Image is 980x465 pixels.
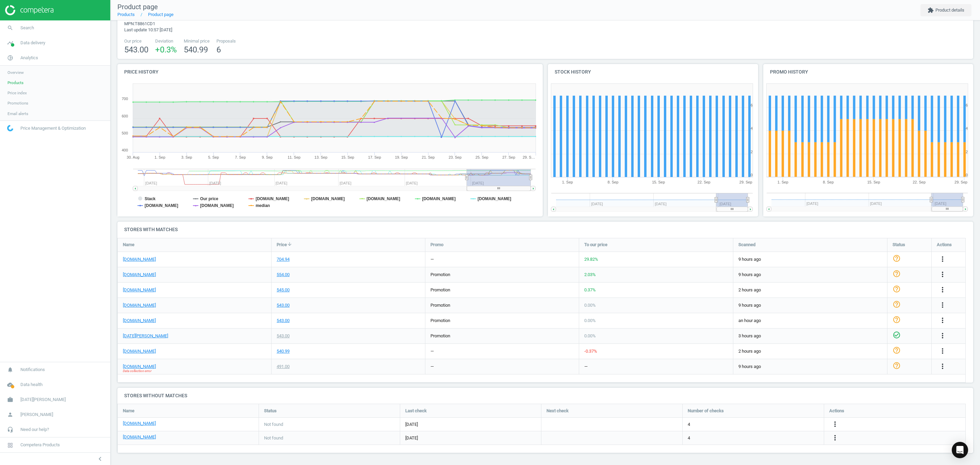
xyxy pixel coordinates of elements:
button: more_vert [831,420,839,429]
span: 9 hours ago [738,364,882,370]
i: help_outline [893,270,901,278]
i: work [4,393,17,406]
a: [DOMAIN_NAME] [123,302,156,308]
i: more_vert [938,270,947,278]
button: more_vert [938,270,947,279]
span: Name [123,408,134,414]
span: 9 hours ago [738,272,882,278]
a: [DOMAIN_NAME] [123,256,156,262]
div: 545.00 [277,287,290,293]
span: 2 hours ago [738,287,882,293]
tspan: [DOMAIN_NAME] [145,203,178,208]
button: more_vert [938,255,947,264]
span: 3 hours ago [738,333,882,339]
span: promotion [430,303,450,308]
button: more_vert [831,434,839,443]
i: help_outline [893,300,901,308]
span: 0.37 % [584,287,596,292]
tspan: Our price [200,196,218,201]
tspan: 15. Sep [867,180,880,184]
div: — [430,348,434,354]
tspan: 8. Sep [608,180,619,184]
div: 704.94 [277,256,290,262]
span: promotion [430,318,450,323]
span: Product page [117,3,158,11]
span: Promo [430,242,443,248]
i: more_vert [831,434,839,442]
button: more_vert [938,362,947,371]
span: +0.3 % [155,45,177,54]
tspan: 19. Sep [395,155,408,159]
span: Actions [937,242,952,248]
span: Deviation [155,38,177,44]
i: check_circle_outline [893,331,901,339]
text: 4 [966,126,968,130]
span: Number of checks [688,408,724,414]
a: [DOMAIN_NAME] [123,272,156,278]
i: search [4,21,17,34]
h4: Price history [117,64,543,80]
h4: Stock history [548,64,758,80]
img: ajHJNr6hYgQAAAAASUVORK5CYII= [5,5,53,15]
span: Status [893,242,905,248]
i: more_vert [938,347,947,355]
i: extension [928,7,934,13]
i: help_outline [893,316,901,324]
tspan: 22. Sep [913,180,926,184]
span: 543.00 [124,45,148,54]
i: help_outline [893,346,901,354]
span: 9 hours ago [738,302,882,308]
span: Need our help? [20,427,49,433]
tspan: 29. Sep [739,180,752,184]
span: Promotions [7,100,28,106]
tspan: 30. Aug [127,155,139,159]
span: Last update 10:57 [DATE] [124,27,172,32]
span: 2.03 % [584,272,596,277]
img: wGWNvw8QSZomAAAAABJRU5ErkJggg== [7,125,13,131]
tspan: 1. Sep [562,180,573,184]
span: promotion [430,272,450,277]
a: [DOMAIN_NAME] [123,318,156,324]
text: 0 [966,173,968,177]
a: Products [117,12,135,17]
tspan: 1. Sep [777,180,788,184]
div: 554.00 [277,272,290,278]
div: — [430,364,434,370]
span: 540.99 [184,45,208,54]
button: chevron_left [92,454,109,463]
span: Our price [124,38,148,44]
div: 543.00 [277,318,290,324]
button: extensionProduct details [920,4,971,16]
span: Name [123,242,134,248]
i: help_outline [893,254,901,262]
span: Email alerts [7,111,28,116]
span: Search [20,25,34,31]
tspan: 3. Sep [181,155,192,159]
span: 9 hours ago [738,256,882,262]
span: Price [277,242,287,248]
text: 6 [751,103,753,107]
button: more_vert [938,347,947,356]
text: 600 [122,114,128,118]
span: T8861CD1 [135,21,155,26]
i: help_outline [893,285,901,293]
a: [DOMAIN_NAME] [123,364,156,370]
i: more_vert [938,332,947,340]
a: [DOMAIN_NAME] [123,434,156,440]
span: Last check [405,408,427,414]
span: [DATE] [405,421,536,428]
button: more_vert [938,286,947,294]
div: — [430,256,434,262]
tspan: 25. Sep [475,155,488,159]
i: person [4,408,17,421]
span: [PERSON_NAME] [20,412,53,418]
i: more_vert [938,316,947,324]
div: 543.00 [277,333,290,339]
span: -0.37 % [584,349,597,354]
tspan: 23. Sep [448,155,461,159]
tspan: [DOMAIN_NAME] [477,196,511,201]
span: To our price [584,242,607,248]
span: Products [7,80,23,85]
a: [DOMAIN_NAME] [123,348,156,354]
span: mpn : [124,21,135,26]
